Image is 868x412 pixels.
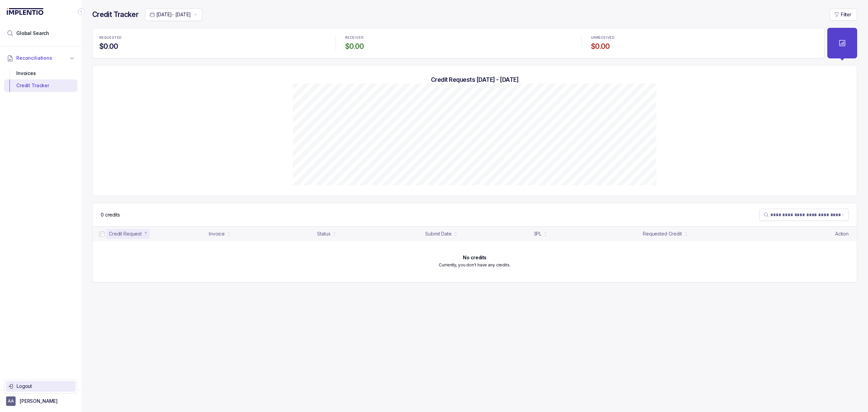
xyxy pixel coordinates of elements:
search: Table Search Bar [759,209,849,221]
ul: Statistic Highlights [92,28,825,58]
h4: $0.00 [591,42,817,51]
nav: Table Control [93,203,857,226]
p: REQUESTED [99,36,122,40]
p: Action [835,230,849,237]
div: Submit Date [425,230,451,237]
p: [DATE] - [DATE] [156,11,191,18]
input: checkbox-checkbox-all [99,231,105,237]
p: Logout [17,383,73,390]
div: 3PL [534,230,542,237]
p: [PERSON_NAME] [20,398,58,405]
search: Date Range Picker [150,11,191,18]
p: Currently, you don't have any credits. [439,262,510,268]
button: Filter [830,8,857,21]
li: Statistic RECEIVED [341,31,576,55]
div: Requested Credit [643,230,682,237]
h4: $0.00 [345,42,572,51]
button: User initials[PERSON_NAME] [6,396,75,406]
div: Status [317,230,330,237]
div: Invoices [9,67,72,79]
div: Remaining page entries [101,211,120,218]
button: Date Range Picker [145,8,202,21]
span: Reconciliations [16,55,52,61]
div: Invoice [209,230,225,237]
p: RECEIVED [345,36,363,40]
p: UNRECEIVED [591,36,615,40]
button: Reconciliations [4,51,77,65]
li: Statistic REQUESTED [95,31,330,55]
div: Credit Request [109,230,142,237]
span: Global Search [16,30,49,37]
div: Reconciliations [4,66,77,93]
h4: Credit Tracker [92,10,138,19]
div: Collapse Icon [77,7,85,16]
li: Statistic UNRECEIVED [587,31,822,55]
h6: No credits [463,255,487,260]
p: Filter [841,11,851,18]
p: 0 credits [101,211,120,218]
div: Credit Tracker [9,79,72,92]
span: User initials [6,396,16,406]
h5: Credit Requests [DATE] - [DATE] [103,76,846,83]
h4: $0.00 [99,42,326,51]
